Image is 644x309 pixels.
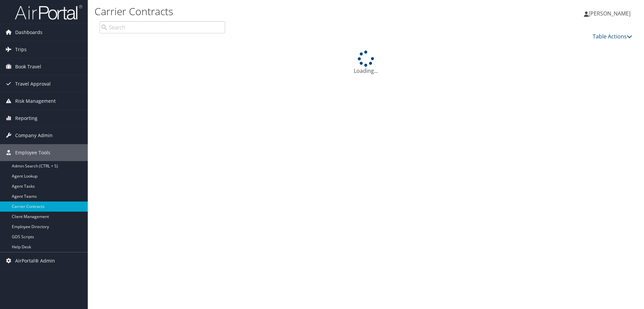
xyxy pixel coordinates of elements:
[593,33,632,40] a: Table Actions
[15,127,53,144] span: Company Admin
[15,75,51,92] span: Travel Approval
[100,21,225,33] input: Search
[15,144,50,161] span: Employee Tools
[589,10,630,17] span: [PERSON_NAME]
[584,3,637,24] a: [PERSON_NAME]
[15,4,82,20] img: airportal-logo.png
[15,93,56,110] span: Risk Management
[95,51,637,75] div: Loading...
[15,41,27,58] span: Trips
[95,4,456,19] h1: Carrier Contracts
[15,110,37,127] span: Reporting
[15,24,43,41] span: Dashboards
[15,58,41,75] span: Book Travel
[15,252,55,269] span: AirPortal® Admin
